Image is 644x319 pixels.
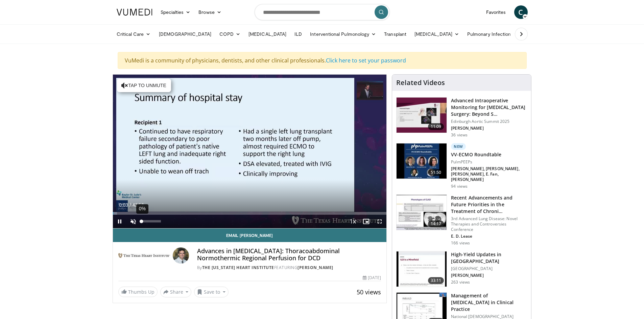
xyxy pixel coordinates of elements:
a: Transplant [380,27,410,41]
h4: Advances in [MEDICAL_DATA]: Thoracoabdominal Normothermic Regional Perfusion for DCD [197,247,381,262]
h3: Management of [MEDICAL_DATA] in Clinical Practice [451,292,527,313]
a: 33:11 High-Yield Updates in [GEOGRAPHIC_DATA] [GEOGRAPHIC_DATA] [PERSON_NAME] 263 views [396,251,527,287]
button: Share [160,287,192,297]
input: Search topics, interventions [255,4,390,20]
a: Favorites [482,5,510,19]
a: [MEDICAL_DATA] [244,27,290,41]
h3: Advanced Intraoperative Monitoring for [MEDICAL_DATA] Surgery: Beyond S… [451,97,527,117]
span: 43:51 [132,202,144,208]
a: Click here to set your password [326,57,406,64]
span: / [130,202,131,208]
button: Pause [113,215,126,228]
a: Thumbs Up [118,287,158,297]
button: Tap to unmute [117,79,171,92]
span: 33:11 [428,277,444,284]
p: [GEOGRAPHIC_DATA] [451,266,527,271]
a: 14:17 Recent Advancements and Future Priorities in the Treatment of Chroni… 3rd Advanced Lung Dis... [396,194,527,246]
p: [PERSON_NAME] [451,273,527,278]
span: 14:17 [428,220,444,227]
img: The Texas Heart Institute [118,247,170,264]
a: Pulmonary Infection [463,27,522,41]
a: ILD [290,27,306,41]
p: Edinburgh Aortic Summit 2025 [451,119,527,124]
p: E. D. Lease [451,234,527,239]
p: 3rd Advanced Lung Disease: Novel Therapies and Controversies Conference [451,216,527,232]
a: [PERSON_NAME] [297,265,333,270]
a: 51:50 New VV-ECMO Roundtable PulmPEEPs [PERSON_NAME], [PERSON_NAME], [PERSON_NAME], E. Fan, [PERS... [396,143,527,189]
img: VuMedi Logo [117,9,152,16]
a: Browse [194,5,225,19]
span: 0:03 [119,202,128,208]
h4: Related Videos [396,79,445,87]
span: 50 views [357,288,381,296]
button: Save to [194,287,229,297]
button: Unmute [126,215,140,228]
button: Fullscreen [373,215,386,228]
a: Interventional Pulmonology [306,27,380,41]
button: Playback Rate [346,215,359,228]
h3: VV-ECMO Roundtable [451,151,527,158]
img: dc9e22a5-f54e-495f-8227-5f5ec5b50306.150x105_q85_crop-smart_upscale.jpg [397,251,447,287]
video-js: Video Player [113,75,387,229]
p: 166 views [451,240,470,246]
p: 36 views [451,132,468,138]
div: Progress Bar [113,212,387,215]
p: New [451,143,466,150]
a: Critical Care [113,27,155,41]
div: VuMedi is a community of physicians, dentists, and other clinical professionals. [118,52,527,69]
img: Avatar [173,247,189,264]
p: PulmPEEPs [451,159,527,165]
p: [PERSON_NAME] [451,126,527,131]
a: C [514,5,528,19]
span: 11:09 [428,123,444,130]
p: [PERSON_NAME], [PERSON_NAME], [PERSON_NAME], E. Fan, [PERSON_NAME] [451,166,527,182]
a: [MEDICAL_DATA] [410,27,463,41]
a: The [US_STATE] Heart Institute [202,265,274,270]
span: 51:50 [428,169,444,176]
div: [DATE] [363,275,381,281]
a: [DEMOGRAPHIC_DATA] [155,27,215,41]
button: Enable picture-in-picture mode [359,215,373,228]
h3: Recent Advancements and Future Priorities in the Treatment of Chroni… [451,194,527,215]
img: 515e8a28-5fde-450e-adc8-91d704156136.150x105_q85_crop-smart_upscale.jpg [397,195,447,230]
a: Specialties [157,5,195,19]
p: 263 views [451,280,470,285]
img: b20f5d62-90fe-42fd-b46c-36c379b7b45b.150x105_q85_crop-smart_upscale.jpg [397,98,447,133]
div: Volume Level [142,220,161,222]
a: COPD [215,27,244,41]
div: By FEATURING [197,265,381,271]
img: 7663b177-b206-4e81-98d2-83f6b332dcf7.150x105_q85_crop-smart_upscale.jpg [397,143,447,179]
p: 94 views [451,184,468,189]
h3: High-Yield Updates in [GEOGRAPHIC_DATA] [451,251,527,265]
a: 11:09 Advanced Intraoperative Monitoring for [MEDICAL_DATA] Surgery: Beyond S… Edinburgh Aortic S... [396,97,527,138]
a: Email [PERSON_NAME] [113,229,387,242]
